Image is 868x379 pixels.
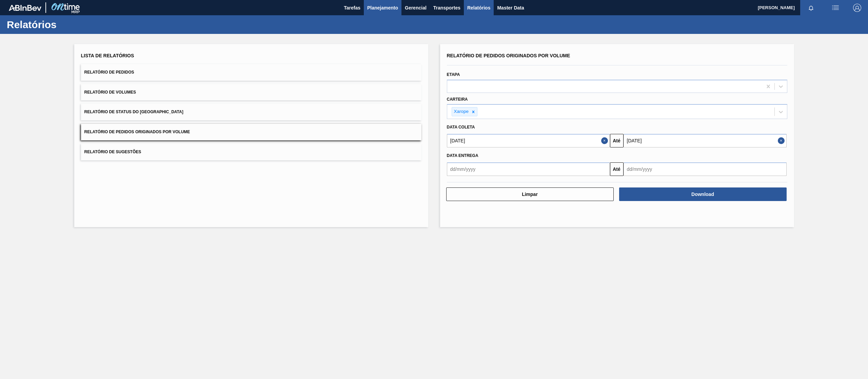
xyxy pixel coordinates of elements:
img: TNhmsLtSVTkK8tSr43FrP2fwEKptu5GPRR3wAAAABJRU5ErkJggg== [9,5,41,11]
span: Relatório de Sugestões [84,149,141,154]
span: Master Data [497,4,524,12]
input: dd/mm/yyyy [624,134,787,147]
h1: Relatórios [7,21,127,28]
span: Tarefas [344,4,360,12]
button: Close [778,134,787,147]
label: Carteira [447,97,468,102]
input: dd/mm/yyyy [447,162,610,176]
span: Relatório de Pedidos [84,70,134,75]
span: Relatório de Status do [GEOGRAPHIC_DATA] [84,109,183,114]
label: Etapa [447,72,460,77]
div: Xarope [452,107,470,116]
span: Data entrega [447,153,478,158]
button: Até [610,162,624,176]
button: Relatório de Sugestões [81,144,421,160]
input: dd/mm/yyyy [624,162,787,176]
span: Relatórios [467,4,490,12]
img: userActions [831,4,840,12]
span: Planejamento [367,4,398,12]
button: Relatório de Pedidos [81,64,421,81]
img: Logout [853,4,861,12]
span: Relatório de Pedidos Originados por Volume [447,53,570,58]
span: Data coleta [447,125,475,129]
span: Transportes [433,4,460,12]
button: Notificações [800,3,822,13]
button: Download [619,187,787,201]
button: Limpar [446,187,614,201]
button: Relatório de Pedidos Originados por Volume [81,124,421,140]
span: Gerencial [405,4,427,12]
button: Até [610,134,624,147]
button: Relatório de Volumes [81,84,421,101]
span: Relatório de Pedidos Originados por Volume [84,129,190,134]
input: dd/mm/yyyy [447,134,610,147]
span: Lista de Relatórios [81,53,134,58]
button: Relatório de Status do [GEOGRAPHIC_DATA] [81,104,421,120]
button: Close [601,134,610,147]
span: Relatório de Volumes [84,90,136,95]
